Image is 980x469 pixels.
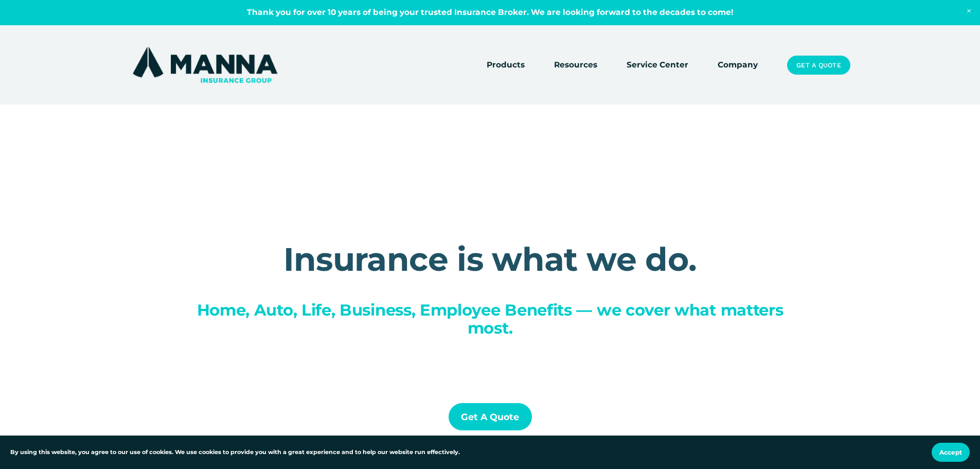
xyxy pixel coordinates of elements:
[939,448,962,456] span: Accept
[554,59,597,72] span: Resources
[130,45,280,85] img: Manna Insurance Group
[449,403,532,430] a: Get a Quote
[554,58,597,73] a: folder dropdown
[10,448,460,457] p: By using this website, you agree to our use of cookies. We use cookies to provide you with a grea...
[932,443,970,462] button: Accept
[787,56,850,75] a: Get a Quote
[718,58,758,73] a: Company
[627,58,688,73] a: Service Center
[487,59,525,72] span: Products
[197,300,788,338] span: Home, Auto, Life, Business, Employee Benefits — we cover what matters most.
[283,239,697,279] strong: Insurance is what we do.
[487,58,525,73] a: folder dropdown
